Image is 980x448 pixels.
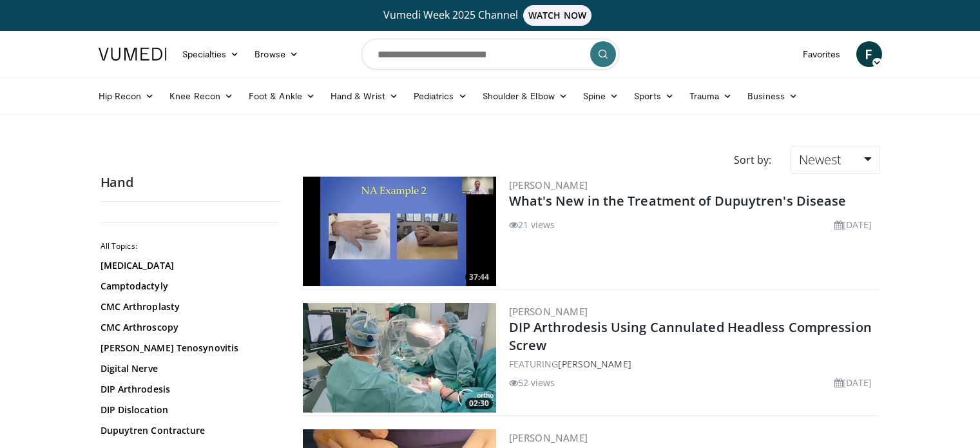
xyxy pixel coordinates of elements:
a: [PERSON_NAME] [509,305,588,318]
a: DIP Dislocation [101,404,274,416]
li: [DATE] [834,376,872,389]
a: CMC Arthroscopy [101,321,274,334]
div: FEATURING [509,357,878,371]
a: Favorites [795,41,849,67]
a: [MEDICAL_DATA] [101,259,274,272]
a: CMC Arthroplasty [101,300,274,313]
a: [PERSON_NAME] [558,358,631,370]
a: Browse [247,41,306,67]
a: Digital Nerve [101,362,274,375]
a: Business [740,83,805,109]
a: Knee Recon [162,83,241,109]
a: 37:44 [303,177,496,286]
a: Specialties [175,41,247,67]
a: Pediatrics [406,83,475,109]
a: Sports [626,83,682,109]
a: [PERSON_NAME] [509,431,588,444]
span: 37:44 [465,271,493,283]
img: dd85cf1b-edf0-46fc-9230-fa1fbb5e55e7.300x170_q85_crop-smart_upscale.jpg [303,303,496,413]
a: Foot & Ankle [241,83,323,109]
li: 52 views [509,376,555,389]
li: [DATE] [834,218,872,231]
a: 02:30 [303,303,496,413]
li: 21 views [509,218,555,231]
input: Search topics, interventions [361,39,619,70]
a: Vumedi Week 2025 ChannelWATCH NOW [101,5,880,26]
a: [PERSON_NAME] [509,179,588,191]
a: Camptodactyly [101,280,274,293]
img: 4a709f52-b153-496d-b598-5f95d3c5e018.300x170_q85_crop-smart_upscale.jpg [303,177,496,286]
h2: Hand [101,174,281,191]
span: 02:30 [465,398,493,409]
a: Dupuytren Contracture [101,424,274,437]
a: Trauma [682,83,740,109]
a: Hand & Wrist [323,83,406,109]
img: VuMedi Logo [99,48,167,61]
h2: All Topics: [101,241,278,251]
a: Shoulder & Elbow [475,83,575,109]
a: [PERSON_NAME] Tenosynovitis [101,342,274,355]
span: WATCH NOW [523,5,591,26]
a: DIP Arthrodesis Using Cannulated Headless Compression Screw [509,318,872,354]
a: F [856,41,882,67]
a: Hip Recon [91,83,162,109]
span: Newest [799,151,841,168]
div: Sort by: [724,146,781,174]
a: DIP Arthrodesis [101,383,274,396]
a: Newest [791,146,879,174]
a: What's New in the Treatment of Dupuytren's Disease [509,192,847,209]
a: Spine [575,83,626,109]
